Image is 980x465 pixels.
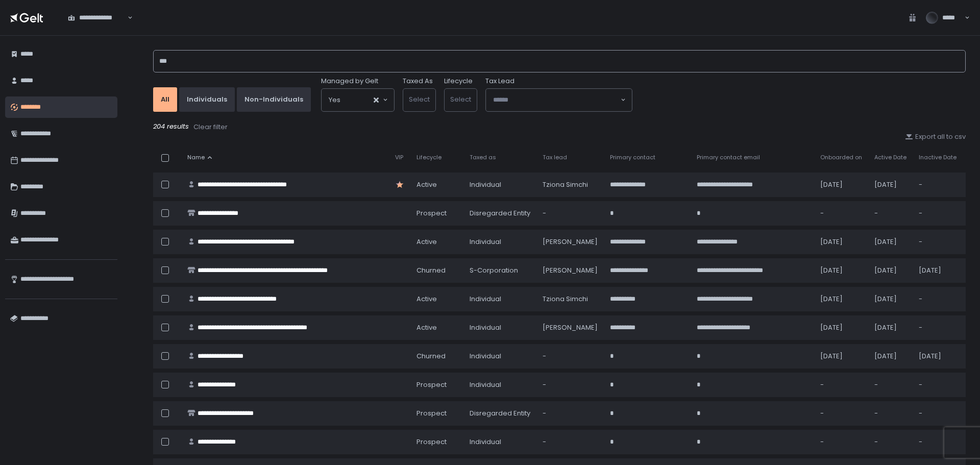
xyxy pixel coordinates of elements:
span: Primary contact [610,154,655,161]
span: churned [416,352,446,361]
div: [DATE] [820,295,862,304]
div: [DATE] [919,266,957,275]
div: - [543,437,598,447]
div: - [874,409,906,418]
div: Individual [470,237,530,247]
div: Individual [470,295,530,304]
div: [DATE] [874,295,906,304]
span: active [416,323,437,332]
label: Lifecycle [444,77,473,86]
div: - [919,180,957,189]
span: Primary contact email [697,154,760,161]
div: - [874,380,906,389]
span: prospect [416,380,447,389]
span: Name [187,154,205,161]
span: Managed by Gelt [321,77,378,86]
div: - [543,352,598,361]
div: All [161,95,169,104]
button: Non-Individuals [237,87,311,112]
div: S-Corporation [470,266,530,275]
span: prospect [416,409,447,418]
div: - [919,437,957,447]
div: - [919,409,957,418]
button: All [153,87,177,112]
span: Onboarded on [820,154,862,161]
span: churned [416,266,446,275]
span: Lifecycle [416,154,442,161]
div: [DATE] [820,266,862,275]
div: - [919,295,957,304]
div: - [919,323,957,332]
div: [DATE] [874,237,906,247]
div: [PERSON_NAME] [543,323,598,332]
span: VIP [395,154,403,161]
div: [DATE] [820,352,862,361]
div: Disregarded Entity [470,409,530,418]
div: [PERSON_NAME] [543,266,598,275]
span: prospect [416,209,447,218]
div: [DATE] [820,323,862,332]
span: active [416,180,437,189]
div: - [820,380,862,389]
button: Individuals [179,87,235,112]
span: active [416,237,437,247]
div: Individual [470,352,530,361]
div: Clear filter [193,123,228,132]
span: Yes [329,95,340,105]
div: Individual [470,380,530,389]
div: - [820,437,862,447]
div: Individual [470,180,530,189]
span: active [416,295,437,304]
div: [PERSON_NAME] [543,237,598,247]
div: [DATE] [919,352,957,361]
div: Non-Individuals [244,95,303,104]
button: Export all to csv [905,132,966,141]
span: Inactive Date [919,154,957,161]
div: [DATE] [820,237,862,247]
div: 204 results [153,122,966,132]
span: Select [450,94,471,104]
div: Search for option [61,7,133,29]
span: Tax lead [543,154,567,161]
div: - [820,409,862,418]
span: Tax Lead [485,77,514,86]
div: Disregarded Entity [470,209,530,218]
div: - [874,209,906,218]
div: [DATE] [874,266,906,275]
div: Search for option [322,89,394,111]
span: Select [409,94,430,104]
div: Search for option [486,89,632,111]
div: - [919,380,957,389]
label: Taxed As [403,77,433,86]
input: Search for option [493,95,620,105]
button: Clear filter [193,122,228,132]
div: Tziona Simchi [543,180,598,189]
span: prospect [416,437,447,447]
div: Tziona Simchi [543,295,598,304]
div: [DATE] [874,180,906,189]
div: - [919,237,957,247]
div: - [820,209,862,218]
input: Search for option [340,95,373,105]
div: Individuals [187,95,227,104]
div: - [543,209,598,218]
div: - [874,437,906,447]
div: [DATE] [820,180,862,189]
input: Search for option [126,13,127,23]
div: [DATE] [874,352,906,361]
div: - [543,380,598,389]
div: Individual [470,323,530,332]
div: Individual [470,437,530,447]
div: - [543,409,598,418]
button: Clear Selected [374,97,379,103]
span: Taxed as [470,154,496,161]
div: - [919,209,957,218]
div: [DATE] [874,323,906,332]
span: Active Date [874,154,906,161]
